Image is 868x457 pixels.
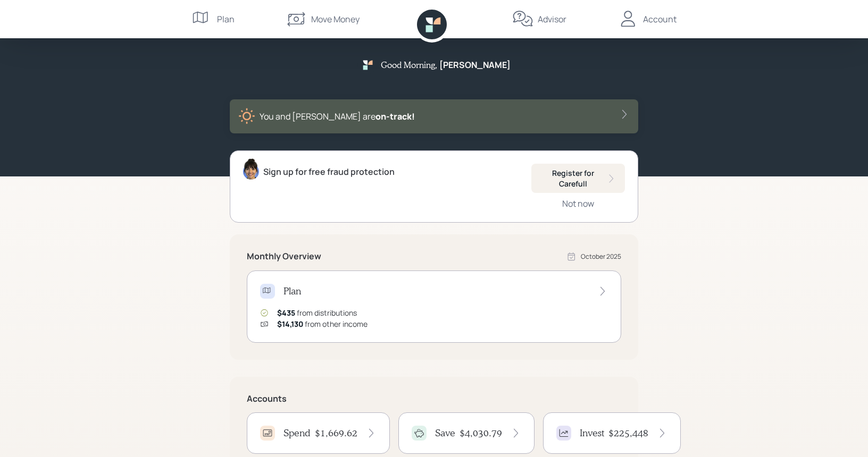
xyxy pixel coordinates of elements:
[562,198,594,209] div: Not now
[608,427,648,439] h4: $225,448
[381,60,437,70] h5: Good Morning ,
[277,307,357,318] div: from distributions
[375,111,415,122] span: on‑track!
[283,427,311,439] h4: Spend
[277,319,303,329] span: $14,130
[247,251,321,261] h5: Monthly Overview
[217,13,235,26] div: Plan
[243,158,259,180] img: treva-nostdahl-headshot.png
[247,394,621,404] h5: Accounts
[435,427,455,439] h4: Save
[538,13,566,26] div: Advisor
[277,318,368,329] div: from other income
[643,13,677,26] div: Account
[460,427,502,439] h4: $4,030.79
[581,252,621,261] div: October 2025
[531,164,625,193] button: Register for Carefull
[439,60,511,70] h5: [PERSON_NAME]
[283,285,301,297] h4: Plan
[315,427,357,439] h4: $1,669.62
[540,168,616,189] div: Register for Carefull
[238,108,255,125] img: sunny-XHVQM73Q.digested.png
[277,308,295,318] span: $435
[580,427,604,439] h4: Invest
[263,165,395,178] div: Sign up for free fraud protection
[260,110,415,123] div: You and [PERSON_NAME] are
[311,13,360,26] div: Move Money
